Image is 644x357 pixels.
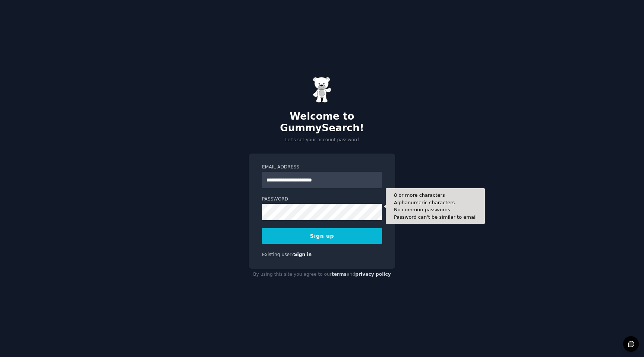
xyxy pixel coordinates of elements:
[355,272,391,277] a: privacy policy
[249,269,395,281] div: By using this site you agree to our and
[262,196,382,203] label: Password
[294,252,312,257] a: Sign in
[262,164,382,171] label: Email Address
[249,137,395,143] p: Let's set your account password
[249,111,395,134] h2: Welcome to GummySearch!
[332,272,347,277] a: terms
[262,252,294,257] span: Existing user?
[262,228,382,244] button: Sign up
[313,77,331,103] img: Gummy Bear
